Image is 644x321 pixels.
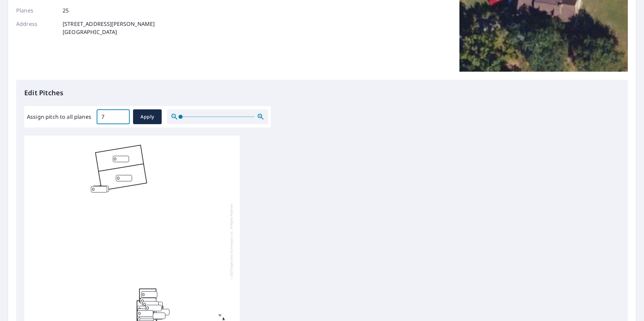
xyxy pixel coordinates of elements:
[63,6,69,14] p: 25
[97,107,130,126] input: 00.0
[16,6,57,14] p: Planes
[138,113,156,121] span: Apply
[27,113,91,121] label: Assign pitch to all planes
[24,88,620,98] p: Edit Pitches
[133,109,162,124] button: Apply
[16,20,57,36] p: Address
[63,20,155,36] p: [STREET_ADDRESS][PERSON_NAME] [GEOGRAPHIC_DATA]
